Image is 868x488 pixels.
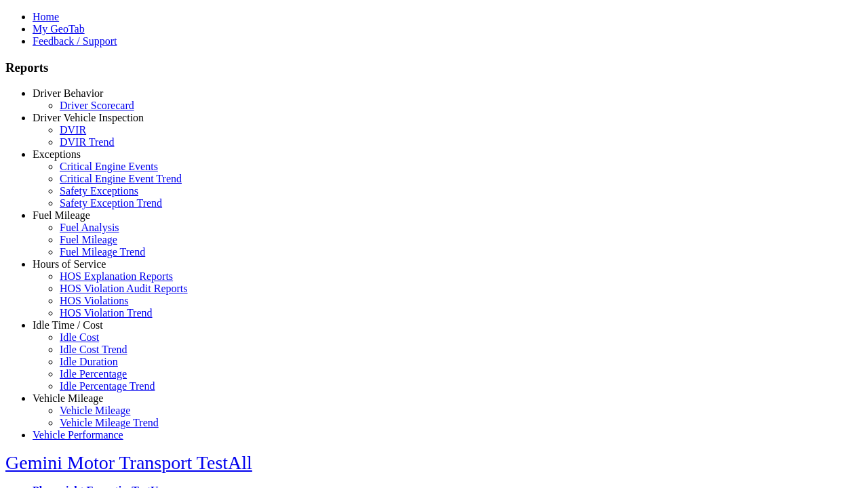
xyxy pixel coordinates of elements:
[60,222,119,233] a: Fuel Analysis
[33,112,144,123] a: Driver Vehicle Inspection
[33,87,103,99] a: Driver Behavior
[33,258,106,270] a: Hours of Service
[60,136,114,148] a: DVIR Trend
[60,173,182,184] a: Critical Engine Event Trend
[33,35,117,47] a: Feedback / Support
[60,270,173,282] a: HOS Explanation Reports
[33,209,90,221] a: Fuel Mileage
[60,246,145,258] a: Fuel Mileage Trend
[60,197,162,209] a: Safety Exception Trend
[60,161,158,172] a: Critical Engine Events
[60,124,86,136] a: DVIR
[60,234,117,245] a: Fuel Mileage
[60,307,153,319] a: HOS Violation Trend
[60,100,134,111] a: Driver Scorecard
[33,11,59,22] a: Home
[60,368,127,380] a: Idle Percentage
[60,405,130,416] a: Vehicle Mileage
[60,283,188,294] a: HOS Violation Audit Reports
[60,380,155,392] a: Idle Percentage Trend
[33,429,123,441] a: Vehicle Performance
[60,331,99,343] a: Idle Cost
[60,356,118,367] a: Idle Duration
[60,417,159,428] a: Vehicle Mileage Trend
[33,392,103,404] a: Vehicle Mileage
[33,23,85,35] a: My GeoTab
[60,185,138,197] a: Safety Exceptions
[33,148,81,160] a: Exceptions
[33,319,103,331] a: Idle Time / Cost
[60,344,127,355] a: Idle Cost Trend
[5,60,863,75] h3: Reports
[60,295,128,306] a: HOS Violations
[5,452,252,473] a: Gemini Motor Transport TestAll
